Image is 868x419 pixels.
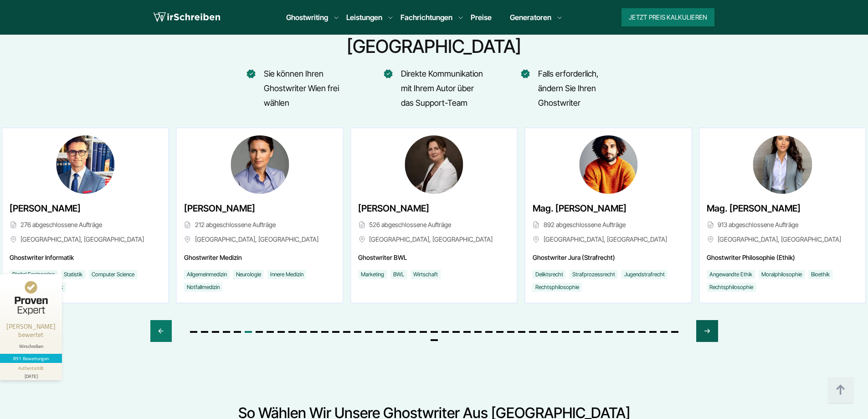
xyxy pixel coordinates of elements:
[245,331,252,333] span: Go to slide 6
[759,270,805,279] li: Moralphilosophie
[533,252,684,263] span: Ghostwriter Jura (Strafrecht)
[150,14,718,57] h2: Holen Sie die besten akademischen Ghostwriter aus [GEOGRAPHIC_DATA]
[533,201,627,216] span: Mag. [PERSON_NAME]
[452,331,460,333] span: Go to slide 25
[707,201,801,216] span: Mag. [PERSON_NAME]
[10,270,57,279] li: Digital Engineering
[61,270,85,279] li: Statistik
[707,283,756,292] li: Rechtsphilosophie
[405,135,463,194] img: Dr. Eleanor Fischer
[398,331,405,333] span: Go to slide 20
[411,270,441,279] li: Wirtschaft
[184,283,222,292] li: Notfallmedizin
[808,270,832,279] li: Bioethik
[707,270,755,279] li: Angewandte Ethik
[212,331,219,333] span: Go to slide 3
[621,270,668,279] li: Jugendstrafrecht
[234,331,241,333] span: Go to slide 5
[358,270,387,279] li: Marketing
[10,201,81,216] span: [PERSON_NAME]
[753,135,812,194] img: Mag. Antonia Krüger
[471,13,492,22] a: Preise
[401,12,452,23] a: Fachrichtungen
[286,12,328,23] a: Ghostwriting
[233,270,264,279] li: Neurologie
[390,270,407,279] li: BWL
[627,331,635,333] span: Go to slide 41
[584,331,591,333] span: Go to slide 37
[4,372,58,378] div: [DATE]
[463,331,471,333] span: Go to slide 26
[573,331,580,333] span: Go to slide 36
[358,234,509,245] span: [GEOGRAPHIC_DATA], [GEOGRAPHIC_DATA]
[409,331,416,333] span: Go to slide 21
[616,331,624,333] span: Go to slide 40
[184,234,335,245] span: [GEOGRAPHIC_DATA], [GEOGRAPHIC_DATA]
[89,270,137,279] li: Computer Science
[346,12,382,23] a: Leistungen
[10,283,66,292] li: Wirtschaftsinformatik
[570,270,618,279] li: Strafprozessrecht
[288,331,296,333] span: Go to slide 10
[223,331,230,333] span: Go to slide 4
[707,252,858,263] span: Ghostwriter Philosophie (Ethik)
[10,234,161,245] span: [GEOGRAPHIC_DATA], [GEOGRAPHIC_DATA]
[660,331,668,333] span: Go to slide 44
[310,331,318,333] span: Go to slide 12
[442,331,449,333] span: Go to slide 24
[474,331,482,333] span: Go to slide 27
[529,331,536,333] span: Go to slide 32
[699,128,866,303] div: 8 / 46
[176,128,343,303] div: 5 / 46
[707,234,858,245] span: [GEOGRAPHIC_DATA], [GEOGRAPHIC_DATA]
[4,343,58,349] div: Wirschreiben
[18,365,44,372] div: Authentizität
[431,331,438,333] span: Go to slide 23
[365,331,372,333] span: Go to slide 17
[56,135,115,194] img: Noah Fleischhauer
[256,331,263,333] span: Go to slide 7
[671,331,678,333] span: Go to slide 45
[638,331,646,333] span: Go to slide 42
[540,331,547,333] span: Go to slide 33
[299,331,307,333] span: Go to slide 11
[343,331,350,333] span: Go to slide 15
[201,331,208,333] span: Go to slide 2
[350,128,517,303] div: 6 / 46
[267,331,274,333] span: Go to slide 8
[431,339,438,341] span: Go to slide 46
[267,270,306,279] li: Innere Medizin
[10,252,161,263] span: Ghostwriter Informatik
[332,331,339,333] span: Go to slide 14
[485,331,493,333] span: Go to slide 28
[190,331,197,333] span: Go to slide 1
[247,67,347,110] li: Sie können Ihren Ghostwriter Wien frei wählen
[551,331,558,333] span: Go to slide 34
[321,331,329,333] span: Go to slide 13
[533,219,684,230] span: 892 abgeschlossene Aufträge
[420,331,427,333] span: Go to slide 22
[150,320,172,342] div: Previous slide
[358,252,509,263] span: Ghostwriter BWL
[621,8,714,26] button: Jetzt Preis kalkulieren
[184,270,230,279] li: Allgemeinmedizin
[533,270,566,279] li: Deliktsrecht
[2,128,169,303] div: 4 / 46
[184,252,335,263] span: Ghostwriter Medizin
[533,283,582,292] li: Rechtsphilosophie
[387,331,394,333] span: Go to slide 19
[510,12,551,23] a: Generatoren
[354,331,361,333] span: Go to slide 16
[518,331,525,333] span: Go to slide 31
[358,201,429,216] span: [PERSON_NAME]
[496,331,503,333] span: Go to slide 29
[231,135,289,194] img: Dr. Karola Leopold
[376,331,383,333] span: Go to slide 18
[184,201,255,216] span: [PERSON_NAME]
[521,67,621,110] li: Falls erforderlich, ändern Sie Ihren Ghostwriter
[277,331,285,333] span: Go to slide 9
[827,377,854,404] img: button top
[507,331,514,333] span: Go to slide 30
[649,331,657,333] span: Go to slide 43
[606,331,613,333] span: Go to slide 39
